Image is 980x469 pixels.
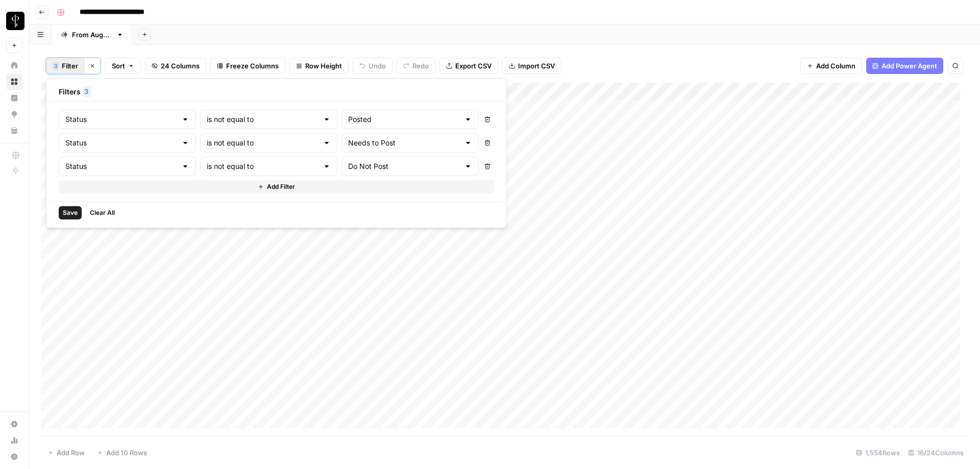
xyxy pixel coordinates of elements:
[59,180,494,193] button: Add Filter
[6,90,22,106] a: Insights
[207,161,318,171] input: is not equal to
[51,83,502,102] div: Filters
[145,58,206,74] button: 24 Columns
[904,445,968,461] div: 16/24 Columns
[6,432,22,449] a: Usage
[46,78,507,228] div: 3Filter
[207,114,318,125] input: is not equal to
[226,61,279,71] span: Freeze Columns
[289,58,349,74] button: Row Height
[6,12,24,30] img: LP Production Workloads Logo
[65,161,177,171] input: Select column
[6,106,22,122] a: Opportunities
[90,208,115,217] span: Clear All
[369,61,386,71] span: Undo
[881,61,937,71] span: Add Power Agent
[6,416,22,432] a: Settings
[46,58,84,74] button: 3Filter
[866,58,943,74] button: Add Power Agent
[106,448,147,458] span: Add 10 Rows
[353,58,393,74] button: Undo
[412,61,429,71] span: Redo
[161,61,200,71] span: 24 Columns
[84,86,88,96] span: 3
[57,448,85,458] span: Add Row
[62,61,78,71] span: Filter
[267,182,295,191] span: Add Filter
[86,206,119,219] button: Clear All
[54,62,57,70] span: 3
[455,61,492,71] span: Export CSV
[800,58,862,74] button: Add Column
[6,122,22,139] a: Your Data
[852,445,904,461] div: 1,554 Rows
[305,61,342,71] span: Row Height
[72,30,112,40] div: From [DATE]
[112,61,125,71] span: Sort
[83,87,91,97] div: 3
[63,208,78,217] span: Save
[91,445,153,461] button: Add 10 Rows
[53,62,59,70] div: 3
[6,73,22,90] a: Browse
[816,61,855,71] span: Add Column
[105,58,141,74] button: Sort
[65,138,177,148] input: Select column
[59,206,82,219] button: Save
[41,445,91,461] button: Add Row
[207,138,318,148] input: is not equal to
[439,58,498,74] button: Export CSV
[65,114,177,125] input: Select column
[6,449,22,465] button: Help + Support
[210,58,285,74] button: Freeze Columns
[518,61,555,71] span: Import CSV
[52,24,132,45] a: From [DATE]
[397,58,435,74] button: Redo
[502,58,561,74] button: Import CSV
[6,8,22,34] button: Workspace: LP Production Workloads
[6,57,22,73] a: Home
